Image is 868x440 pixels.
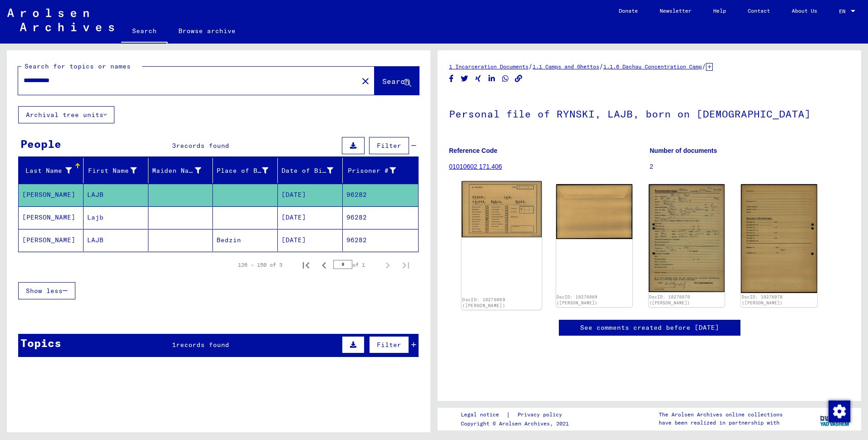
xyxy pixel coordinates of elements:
div: Date of Birth [281,166,333,176]
div: Topics [20,335,61,351]
button: Filter [369,336,409,353]
mat-label: Search for topics or names [25,62,131,70]
b: Number of documents [650,147,717,154]
a: 1.1 Camps and Ghettos [533,63,599,70]
mat-cell: LAJB [84,229,148,251]
img: Arolsen_neg.svg [7,9,114,31]
a: DocID: 10276069 ([PERSON_NAME]) [557,294,597,306]
mat-cell: Bedzin [213,229,278,251]
span: / [528,62,533,70]
div: People [20,136,61,152]
div: Place of Birth [217,166,268,176]
span: 1 [172,341,176,349]
span: Filter [377,142,401,150]
button: Previous page [315,256,333,274]
mat-icon: close [360,76,371,87]
p: Copyright © Arolsen Archives, 2021 [461,420,573,428]
button: Share on Xing [473,73,483,84]
mat-header-cell: First Name [84,158,148,183]
h1: Personal file of RYNSKI, LAJB, born on [DEMOGRAPHIC_DATA] [449,93,850,133]
div: 126 – 150 of 3 [238,261,282,269]
button: Last page [397,256,415,274]
a: See comments created before [DATE] [580,323,719,332]
a: DocID: 10276070 ([PERSON_NAME]) [649,294,690,306]
button: Search [375,67,419,95]
div: | [461,410,573,420]
a: 1 Incarceration Documents [449,63,528,70]
mat-cell: 96282 [343,184,418,206]
a: 01010602 171.406 [449,163,502,170]
button: Share on LinkedIn [487,73,497,84]
mat-cell: 96282 [343,229,418,251]
div: Place of Birth [217,163,280,178]
img: 002.jpg [741,184,817,293]
p: 2 [650,162,850,171]
span: records found [176,341,229,349]
div: of 1 [333,260,379,269]
button: Share on Twitter [460,73,469,84]
button: Copy link [514,73,523,84]
button: Next page [379,256,397,274]
a: Legal notice [461,410,506,420]
a: DocID: 10276070 ([PERSON_NAME]) [742,294,783,306]
mat-header-cell: Maiden Name [148,158,213,183]
a: Privacy policy [510,410,573,420]
button: Show less [18,282,75,299]
mat-header-cell: Date of Birth [278,158,343,183]
div: Maiden Name [152,163,213,178]
div: Prisoner # [346,163,407,178]
div: Prisoner # [346,166,396,176]
a: 1.1.6 Dachau Concentration Camp [603,63,702,70]
span: Filter [377,341,401,349]
div: First Name [87,163,148,178]
button: Archival tree units [18,106,114,123]
span: Show less [26,287,63,295]
mat-header-cell: Prisoner # [343,158,418,183]
span: / [702,62,706,70]
b: Reference Code [449,147,498,154]
img: 001.jpg [649,184,725,292]
span: Search [382,77,409,86]
span: records found [176,142,229,150]
div: Maiden Name [152,166,202,176]
a: DocID: 10276069 ([PERSON_NAME]) [462,297,505,308]
mat-cell: 96282 [343,206,418,229]
img: Change consent [829,401,850,422]
p: The Arolsen Archives online collections [659,411,783,419]
img: 002.jpg [556,184,632,239]
div: First Name [87,166,137,176]
span: / [599,62,603,70]
button: Share on WhatsApp [501,73,510,84]
a: Search [121,20,168,44]
img: yv_logo.png [818,407,852,430]
mat-cell: [PERSON_NAME] [19,229,84,251]
mat-cell: [PERSON_NAME] [19,184,84,206]
div: Last Name [22,166,72,176]
mat-cell: [PERSON_NAME] [19,206,84,229]
a: Browse archive [168,20,247,42]
img: 001.jpg [462,181,542,237]
button: Filter [369,137,409,154]
div: Last Name [22,163,83,178]
span: 3 [172,142,176,150]
mat-cell: LAJB [84,184,148,206]
mat-cell: [DATE] [278,184,343,206]
button: Clear [356,72,375,90]
p: have been realized in partnership with [659,419,783,427]
div: Change consent [828,400,850,422]
span: EN [839,8,849,15]
mat-header-cell: Place of Birth [213,158,278,183]
mat-header-cell: Last Name [19,158,84,183]
mat-cell: [DATE] [278,206,343,229]
div: Date of Birth [281,163,345,178]
button: Share on Facebook [447,73,456,84]
mat-cell: [DATE] [278,229,343,251]
button: First page [297,256,315,274]
mat-cell: Lajb [84,206,148,229]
